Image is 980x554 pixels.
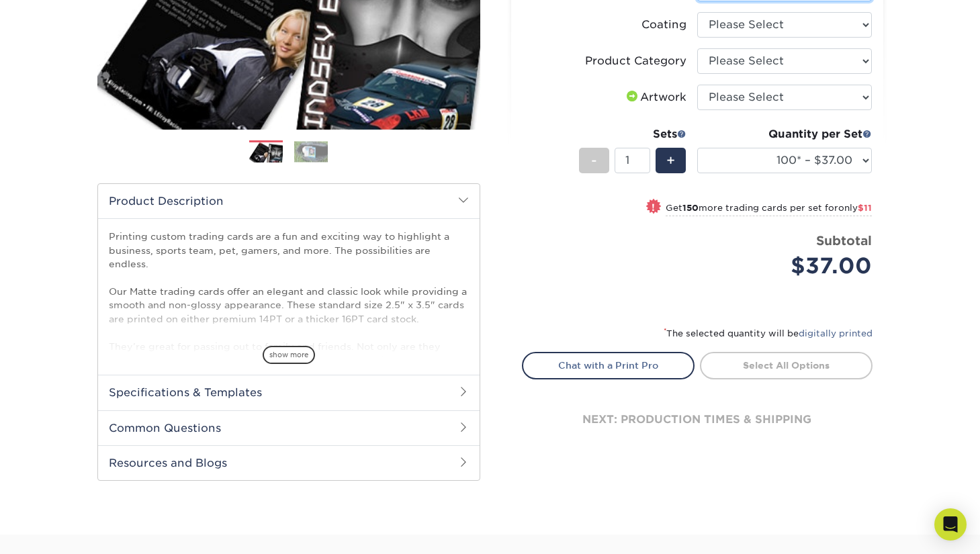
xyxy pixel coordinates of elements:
div: $37.00 [707,250,872,282]
div: Quantity per Set [697,126,872,142]
strong: 150 [682,203,699,213]
h2: Common Questions [98,410,480,445]
h2: Resources and Blogs [98,445,480,480]
div: Coating [641,17,686,33]
span: show more [263,346,315,364]
small: Get more trading cards per set for [666,203,872,216]
div: next: production times & shipping [522,379,873,460]
div: Open Intercom Messenger [934,508,967,541]
span: - [591,150,597,171]
div: Artwork [624,89,686,105]
h2: Specifications & Templates [98,375,480,410]
p: Printing custom trading cards are a fun and exciting way to highlight a business, sports team, pe... [109,230,469,408]
img: Trading Cards 01 [249,141,283,165]
div: Product Category [585,53,686,69]
span: only [838,203,872,213]
a: digitally printed [799,328,873,338]
h2: Product Description [98,184,480,218]
strong: Subtotal [816,233,872,248]
a: Chat with a Print Pro [522,352,695,379]
span: ! [652,200,655,214]
small: The selected quantity will be [664,328,873,338]
span: $11 [858,203,872,213]
div: Sets [579,126,686,142]
iframe: Google Customer Reviews [3,513,114,549]
a: Select All Options [700,352,873,379]
span: + [666,150,675,171]
img: Trading Cards 02 [294,141,328,162]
